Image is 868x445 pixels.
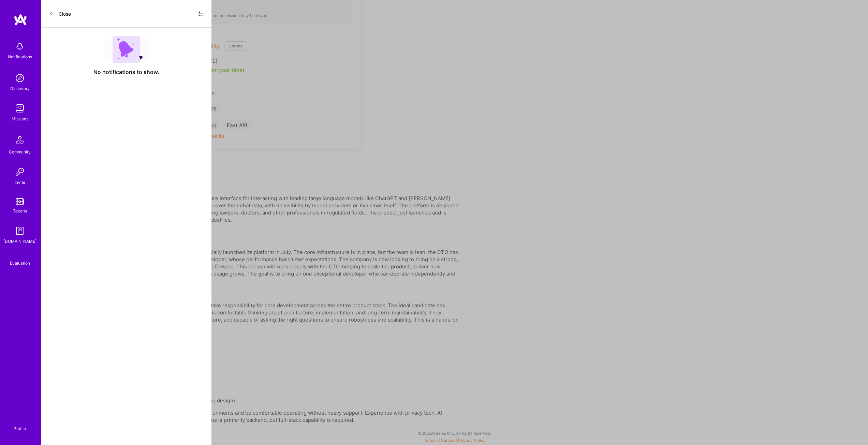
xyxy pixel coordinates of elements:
[13,207,27,214] div: Tokens
[16,198,24,205] img: tokens
[12,132,28,148] img: Community
[13,102,27,115] img: teamwork
[13,40,27,53] img: bell
[13,165,27,179] img: Invite
[13,71,27,85] img: discovery
[14,14,27,26] img: logo
[11,418,28,431] a: Profile
[93,69,159,76] span: No notifications to show.
[13,224,27,238] img: guide book
[9,148,31,155] div: Community
[10,259,30,267] div: Evaluation
[3,238,36,245] div: [DOMAIN_NAME]
[14,425,26,431] div: Profile
[10,85,30,92] div: Discovery
[17,254,23,259] i: icon SelectionTeam
[8,53,32,60] div: Notifications
[15,179,25,186] div: Invite
[49,8,71,19] button: Close
[12,115,28,122] div: Missions
[104,36,149,63] img: empty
